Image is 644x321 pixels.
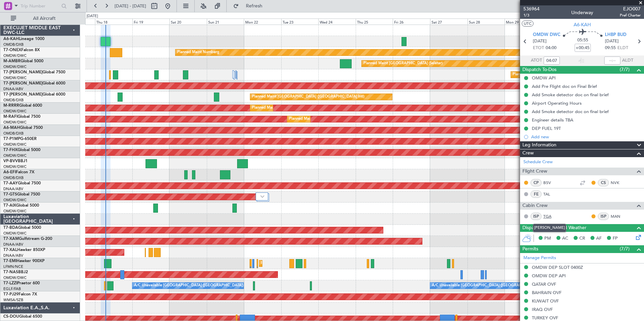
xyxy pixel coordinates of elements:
[530,190,542,198] div: FE
[574,21,591,28] span: A6-KAH
[605,32,626,38] span: LHBP BUD
[620,66,630,73] span: (7/7)
[532,75,556,81] div: OMDW API
[3,248,45,252] a: T7-XALHawker 850XP
[620,5,641,12] span: EJO007
[432,281,541,291] div: A/C Unavailable [GEOGRAPHIC_DATA] ([GEOGRAPHIC_DATA])
[244,19,281,25] div: Mon 22
[605,38,619,45] span: [DATE]
[530,213,542,220] div: ISP
[596,235,602,242] span: AF
[532,307,553,312] div: IRAQ OVF
[3,175,24,180] a: OMDB/DXB
[3,104,19,108] span: M-RRRR
[318,19,356,25] div: Wed 24
[544,235,551,242] span: PM
[523,159,553,166] a: Schedule Crew
[3,281,40,285] a: T7-LZZIPraetor 600
[3,93,42,97] span: T7-[PERSON_NAME]
[3,270,18,274] span: T7-NAS
[261,258,325,269] div: Planned Maint [GEOGRAPHIC_DATA]
[3,64,27,69] a: OMDW/DWC
[598,213,609,220] div: ISP
[3,115,18,119] span: M-RAFI
[207,19,244,25] div: Sun 21
[3,226,41,230] a: T7-BDAGlobal 5000
[617,45,628,51] span: ELDT
[7,13,73,24] button: All Aircraft
[3,315,42,319] a: CS-DOUGlobal 6500
[289,114,355,124] div: Planned Maint Dubai (Al Maktoum Intl)
[532,109,609,114] div: Add Smoke detector doc on final brief
[533,45,544,51] span: ETOT
[522,66,556,74] span: Dispatch To-Dos
[356,19,393,25] div: Thu 25
[3,248,17,252] span: T7-XAL
[532,100,582,106] div: Airport Operating Hours
[532,83,597,89] div: Add Pre Flight doc on Final Brief
[522,141,556,149] span: Leg Information
[543,191,558,197] a: TAL
[3,93,65,97] a: T7-[PERSON_NAME]Global 6000
[87,13,98,19] div: [DATE]
[3,70,65,74] a: T7-[PERSON_NAME]Global 7500
[543,180,558,186] a: BSV
[3,148,18,152] span: T7-FHX
[3,42,24,47] a: OMDB/DXB
[531,57,542,64] span: ATOT
[3,137,37,141] a: T7-P1MPG-650ER
[21,1,59,11] input: Trip Number
[531,134,641,140] div: Add new
[571,9,593,16] div: Underway
[95,19,132,25] div: Thu 18
[3,286,21,291] a: EGLF/FAB
[3,164,27,169] a: OMDW/DWC
[532,264,583,270] div: OMDW DEP SLOT 0400Z
[533,38,547,45] span: [DATE]
[522,168,547,175] span: Flight Crew
[3,315,19,319] span: CS-DOU
[3,242,23,247] a: DNAA/ABV
[3,270,28,274] a: T7-NASBBJ2
[532,315,558,321] div: TURKEY OVF
[522,245,538,253] span: Permits
[3,109,27,114] a: OMDW/DWC
[611,213,626,219] a: MAN
[3,204,39,208] a: T7-AIXGlobal 5000
[3,104,42,108] a: M-RRRRGlobal 6000
[613,235,618,242] span: FP
[3,48,40,52] a: T7-ONEXFalcon 8X
[3,59,43,63] a: M-AMBRGlobal 5000
[230,1,270,11] button: Refresh
[523,255,556,261] a: Manage Permits
[3,126,20,130] span: A6-MAH
[3,159,18,163] span: VP-BVV
[252,92,364,102] div: Planned Maint [GEOGRAPHIC_DATA] ([GEOGRAPHIC_DATA] Intl)
[3,209,27,214] a: OMDW/DWC
[532,92,609,98] div: Add Smoke detector doc on final brief
[3,186,23,191] a: DNAA/ABV
[18,16,71,21] span: All Aircraft
[3,53,27,58] a: OMDW/DWC
[620,245,630,252] span: (7/7)
[3,159,28,163] a: VP-BVVBBJ1
[543,213,558,219] a: TGA
[3,237,19,241] span: T7-XAM
[522,21,534,27] button: UTC
[505,19,542,25] div: Mon 29
[3,120,27,125] a: OMDW/DWC
[577,37,588,44] span: 05:55
[533,224,566,232] div: [PERSON_NAME]
[115,3,146,9] span: [DATE] - [DATE]
[3,192,40,197] a: T7-GTSGlobal 7500
[620,12,641,18] span: Pref Charter
[3,259,44,263] a: T7-EMIHawker 900XP
[3,181,41,185] a: T7-AAYGlobal 7500
[533,32,560,38] span: OMDW DWC
[523,5,540,12] span: 536964
[530,179,542,186] div: CP
[3,115,40,119] a: M-RAFIGlobal 7500
[532,117,573,123] div: Engineer details TBA
[523,12,540,18] span: 1/3
[3,297,23,302] a: WMSA/SZB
